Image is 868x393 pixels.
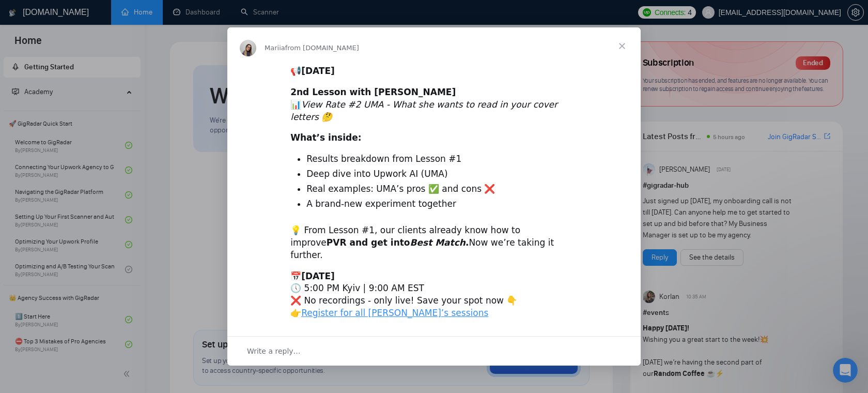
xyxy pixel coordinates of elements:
[327,237,469,248] b: PVR and get into .
[265,44,285,52] span: Mariia
[410,237,466,248] i: Best Match
[290,132,361,143] b: What’s inside:
[290,87,456,97] b: 2nd Lesson with [PERSON_NAME]
[301,271,335,281] b: [DATE]
[306,168,578,180] li: Deep dive into Upwork AI (UMA)
[301,66,335,76] b: [DATE]
[290,65,578,78] div: 📢
[290,99,557,122] i: View Rate #2 UMA - What she wants to read in your cover letters 🤔
[306,153,578,165] li: Results breakdown from Lesson #1
[240,40,256,56] img: Profile image for Mariia
[247,344,301,358] span: Write a reply…
[290,270,578,320] div: 📅 🕔 5:00 PM Kyiv | 9:00 AM EST ❌ No recordings - only live! Save your spot now 👇 👉
[603,27,641,65] span: Close
[290,224,578,261] div: 💡 From Lesson #1, our clients already know how to improve Now we’re taking it further.
[227,336,641,366] div: Open conversation and reply
[290,86,578,123] div: 📊
[301,308,488,318] a: Register for all [PERSON_NAME]’s sessions
[285,44,359,52] span: from [DOMAIN_NAME]
[306,198,578,210] li: A brand-new experiment together
[306,183,578,195] li: Real examples: UMA’s pros ✅ and cons ❌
